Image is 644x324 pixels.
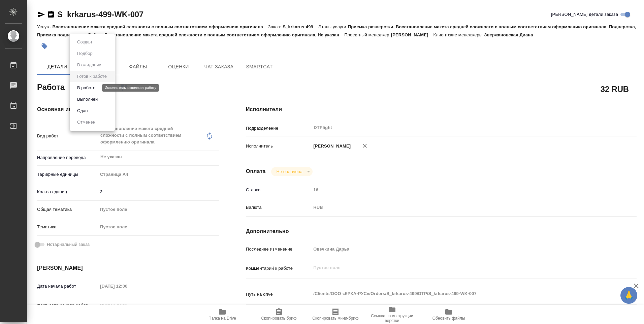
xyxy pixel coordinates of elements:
button: Выполнен [75,96,100,103]
button: В работе [75,84,97,92]
button: Сдан [75,107,90,115]
button: Подбор [75,50,95,57]
button: Отменен [75,119,97,126]
button: Готов к работе [75,73,109,80]
button: Создан [75,38,94,46]
button: В ожидании [75,61,103,69]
